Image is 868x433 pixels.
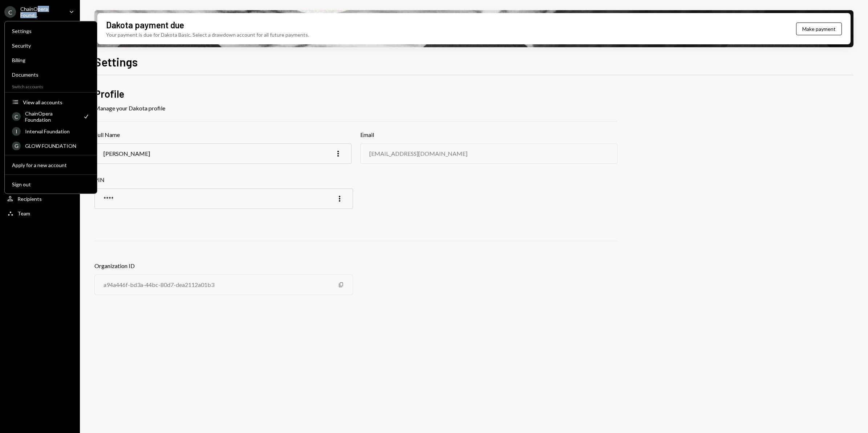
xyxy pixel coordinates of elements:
div: Team [17,210,30,216]
button: Make payment [796,23,842,35]
a: Team [4,207,76,220]
div: Documents [12,72,90,78]
div: Sign out [12,181,90,187]
div: Interval Foundation [25,128,90,134]
h2: Profile [94,87,617,101]
h1: Settings [94,54,138,69]
h3: PIN [94,175,353,184]
div: ChainOpera Foundation [25,110,78,123]
div: C [4,6,16,18]
button: Apply for a new account [8,159,94,172]
div: I [12,127,21,135]
h3: Organization ID [94,262,353,270]
a: Recipients [4,192,76,205]
button: Sign out [8,178,94,191]
h3: Email [360,130,617,139]
a: Billing [8,53,94,66]
a: Security [8,39,94,52]
div: a94a446f-bd3a-44bc-80d7-dea2112a01b3 [104,281,214,288]
div: [EMAIL_ADDRESS][DOMAIN_NAME] [369,150,467,157]
div: Your payment is due for Dakota Basic. Select a drawdown account for all future payments. [106,31,309,39]
div: C [12,112,21,121]
div: GLOW FOUNDATION [25,143,90,149]
div: Billing [12,57,90,63]
div: ChainOpera Found... [20,6,63,18]
div: Manage your Dakota profile [94,104,617,113]
a: IInterval Foundation [8,125,94,138]
a: Documents [8,68,94,81]
h3: Full Name [94,130,352,139]
div: View all accounts [23,99,90,105]
div: Dakota payment due [106,19,184,31]
a: GGLOW FOUNDATION [8,139,94,152]
div: [PERSON_NAME] [104,150,150,157]
div: G [12,141,21,150]
button: View all accounts [8,96,94,109]
div: Recipients [17,196,42,202]
div: Apply for a new account [12,162,90,168]
a: Settings [8,24,94,37]
div: Settings [12,28,90,34]
div: Security [12,43,90,49]
div: Switch accounts [5,82,97,89]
